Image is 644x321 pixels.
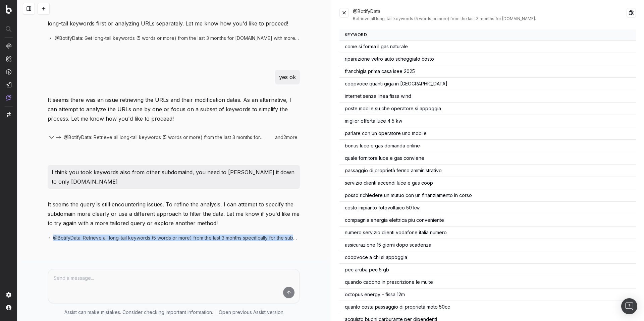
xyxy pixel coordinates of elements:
td: coopvoce a chi si appoggia [339,251,636,264]
td: costo impianto fotovoltaico 50 kw [339,202,636,214]
img: Intelligence [6,56,11,62]
td: passaggio di proprietà fermo amministrativo [339,165,636,177]
img: Assist [6,95,11,101]
img: Botify logo [6,5,12,14]
td: octopus energy – fissa 12m [339,288,636,301]
td: quanto costa passaggio di proprietà moto 50cc [339,301,636,313]
td: franchigia prima casa isee 2025 [339,65,636,78]
p: It seems the query is still encountering issues. To refine the analysis, I can attempt to specify... [48,200,300,228]
td: come si forma il gas naturale [339,41,636,53]
img: Analytics [6,43,11,49]
td: coopvoce quanti giga in [GEOGRAPHIC_DATA] [339,78,636,90]
span: @BotifyData: Retrieve all long-tail keywords (5 words or more) from the last 3 months specificall... [53,235,300,241]
div: @BotifyData [353,8,627,21]
td: assicurazione 15 giorni dopo scadenza [339,239,636,251]
td: internet senza linea fissa wind [339,90,636,103]
span: @BotifyData: Retrieve all long-tail keywords (5 words or more) from the last 3 months for [DOMAIN... [64,134,264,141]
p: yes ok [279,72,296,82]
a: Open previous Assist version [219,309,283,316]
td: quando cadono in prescrizione le multe [339,276,636,288]
span: @BotifyData: Get long-tail keywords (5 words or more) from the last 3 months for [DOMAIN_NAME] wi... [55,35,300,42]
img: Studio [6,82,11,87]
button: @BotifyData: Retrieve all long-tail keywords (5 words or more) from the last 3 months for [DOMAIN... [56,134,272,141]
td: poste mobile su che operatore si appoggia [339,103,636,115]
img: Switch project [7,112,11,117]
td: posso richiedere un mutuo con un finanziamento in corso [339,189,636,202]
td: bonus luce e gas domanda online [339,140,636,152]
img: My account [6,305,11,310]
td: numero servizio clienti vodafone italia numero [339,227,636,239]
img: Setting [6,292,11,298]
div: and 2 more [272,134,300,141]
p: Assist can make mistakes. Consider checking important information. [64,309,213,316]
td: parlare con un operatore uno mobile [339,127,636,140]
td: riparazione vetro auto scheggiato costo [339,53,636,65]
td: servizio clienti accendi luce e gas coop [339,177,636,189]
div: Retrieve all long-tail keywords (5 words or more) from the last 3 months for [DOMAIN_NAME]. [353,16,627,21]
img: Activation [6,69,11,75]
p: It seems there was an issue retrieving the URLs and their modification dates. As an alternative, ... [48,95,300,123]
div: Open Intercom Messenger [621,298,637,314]
td: pec aruba pec 5 gb [339,264,636,276]
td: miglior offerta luce 4 5 kw [339,115,636,127]
td: quale fornitore luce e gas conviene [339,152,636,165]
span: Keyword [345,32,367,37]
td: compagnia energia elettrica piu conveniente [339,214,636,227]
p: I think you took keywords also from other subdomaind, you need to [PERSON_NAME] it down to only [... [52,168,296,186]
